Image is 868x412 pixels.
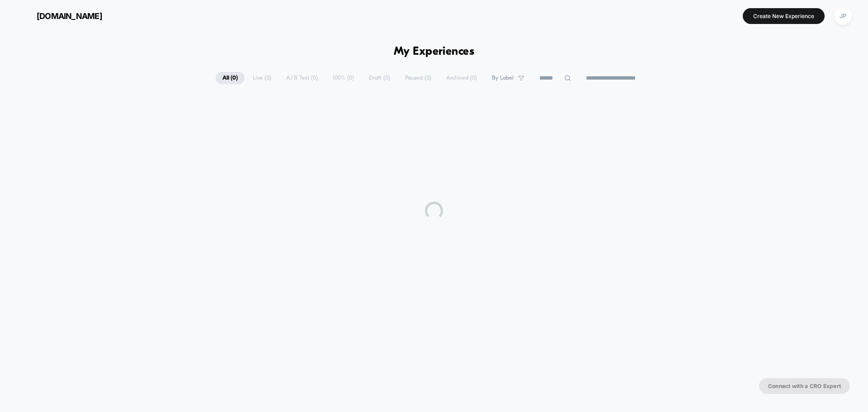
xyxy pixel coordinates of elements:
h1: My Experiences [394,45,475,58]
div: JP [834,7,852,25]
span: [DOMAIN_NAME] [37,11,102,21]
button: Connect with a CRO Expert [759,378,850,394]
button: JP [831,7,854,25]
span: All ( 0 ) [216,72,245,84]
button: [DOMAIN_NAME] [14,9,105,23]
span: By Label [492,75,514,81]
button: Create New Experience [743,8,825,24]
